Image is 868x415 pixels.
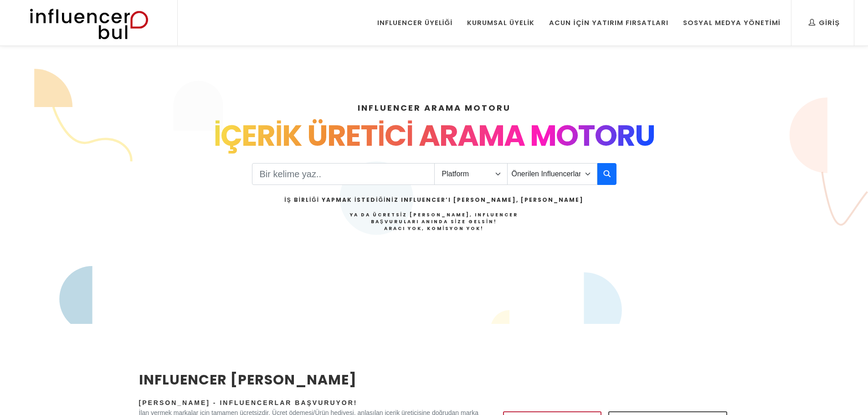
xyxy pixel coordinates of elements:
h2: İş Birliği Yapmak İstediğiniz Influencer’ı [PERSON_NAME], [PERSON_NAME] [284,196,583,204]
h4: Ya da Ücretsiz [PERSON_NAME], Influencer Başvuruları Anında Size Gelsin! [284,211,583,232]
div: Sosyal Medya Yönetimi [683,18,781,28]
h2: INFLUENCER [PERSON_NAME] [139,369,479,390]
span: [PERSON_NAME] - Influencerlar Başvuruyor! [139,399,358,406]
div: Kurumsal Üyelik [467,18,534,28]
h4: INFLUENCER ARAMA MOTORU [139,102,729,114]
div: Acun İçin Yatırım Fırsatları [549,18,668,28]
div: Giriş [809,18,840,28]
div: İÇERİK ÜRETİCİ ARAMA MOTORU [139,114,729,158]
strong: Aracı Yok, Komisyon Yok! [384,225,484,232]
div: Influencer Üyeliği [377,18,453,28]
input: Search [252,163,435,185]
